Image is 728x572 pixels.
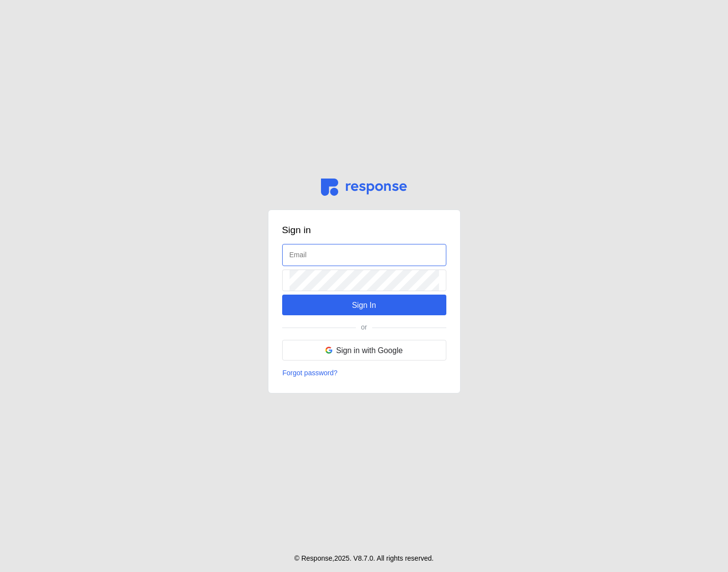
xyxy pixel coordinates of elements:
p: Sign In [352,299,376,311]
p: or [361,322,367,333]
p: Sign in with Google [336,344,403,357]
img: svg%3e [325,347,332,354]
p: Forgot password? [283,368,338,379]
button: Forgot password? [282,367,338,379]
button: Sign In [282,295,446,315]
input: Email [290,244,439,266]
button: Sign in with Google [282,340,446,361]
h3: Sign in [282,224,446,237]
p: © Response, 2025 . V 8.7.0 . All rights reserved. [294,553,434,564]
img: svg%3e [321,179,407,196]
